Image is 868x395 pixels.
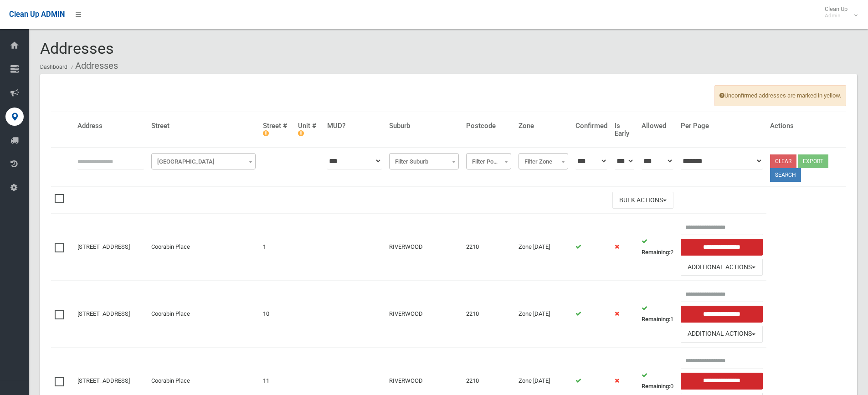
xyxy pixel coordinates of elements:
a: [STREET_ADDRESS] [77,243,130,250]
td: 2210 [462,214,515,281]
span: Filter Suburb [391,155,457,168]
h4: Is Early [615,122,634,137]
td: RIVERWOOD [385,214,462,281]
td: 2 [638,214,677,281]
strong: Remaining: [642,383,670,390]
td: Coorabin Place [148,214,259,281]
td: Zone [DATE] [515,281,572,348]
td: Coorabin Place [148,281,259,348]
td: 2210 [462,281,515,348]
h4: Confirmed [575,122,607,130]
button: Export [798,154,828,168]
a: Dashboard [40,64,67,70]
span: Filter Zone [521,155,566,168]
span: Clean Up [820,5,857,19]
td: 10 [259,281,294,348]
h4: Address [77,122,144,130]
td: 1 [638,281,677,348]
a: Clear [770,154,796,168]
h4: Allowed [642,122,673,130]
h4: Suburb [389,122,459,130]
span: Addresses [40,39,114,57]
span: Filter Postcode [466,153,511,169]
h4: Postcode [466,122,511,130]
a: [STREET_ADDRESS] [77,377,130,384]
span: Unconfirmed addresses are marked in yellow. [714,85,846,106]
td: RIVERWOOD [385,281,462,348]
span: Filter Suburb [389,153,459,169]
h4: Per Page [681,122,763,130]
span: Filter Postcode [468,155,509,168]
small: Admin [825,12,847,19]
span: Filter Street [151,153,256,169]
h4: Street [151,122,256,130]
span: Filter Street [154,155,253,168]
h4: Street # [263,122,291,137]
a: [STREET_ADDRESS] [77,310,130,317]
h4: Zone [519,122,568,130]
span: Filter Zone [519,153,568,169]
strong: Remaining: [642,249,670,256]
span: Clean Up ADMIN [9,10,65,19]
button: Bulk Actions [612,192,673,209]
h4: MUD? [327,122,382,130]
button: Additional Actions [681,326,763,343]
td: 1 [259,214,294,281]
h4: Unit # [298,122,320,137]
li: Addresses [69,57,118,74]
button: Additional Actions [681,259,763,276]
button: Search [770,168,801,182]
td: Zone [DATE] [515,214,572,281]
strong: Remaining: [642,316,670,323]
h4: Actions [770,122,843,130]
